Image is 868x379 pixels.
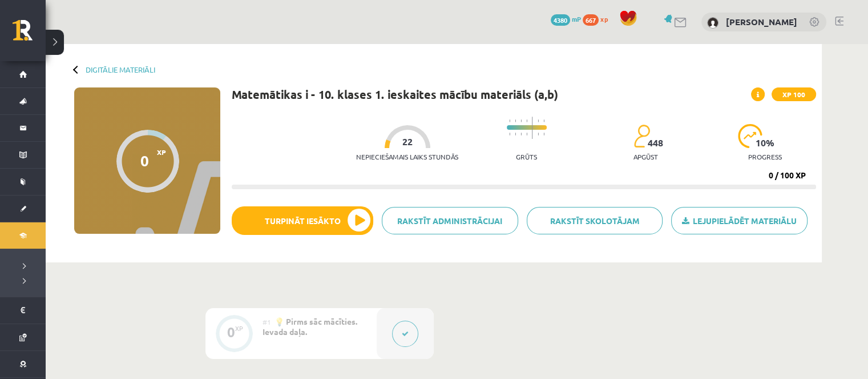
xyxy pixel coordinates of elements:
span: xp [600,14,608,23]
img: icon-short-line-57e1e144782c952c97e751825c79c345078a6d821885a25fce030b3d8c18986b.svg [538,133,539,135]
a: Rakstīt administrācijai [382,207,518,234]
span: 667 [583,14,599,26]
img: icon-short-line-57e1e144782c952c97e751825c79c345078a6d821885a25fce030b3d8c18986b.svg [509,133,510,135]
a: Digitālie materiāli [86,65,155,74]
div: 0 [227,327,235,337]
img: icon-short-line-57e1e144782c952c97e751825c79c345078a6d821885a25fce030b3d8c18986b.svg [538,119,539,122]
p: apgūst [633,153,658,161]
img: icon-progress-161ccf0a02000e728c5f80fcf4c31c7af3da0e1684b2b1d7c360e028c24a22f1.svg [738,124,762,148]
img: icon-long-line-d9ea69661e0d244f92f715978eff75569469978d946b2353a9bb055b3ed8787d.svg [532,117,533,139]
a: 667 xp [583,14,613,23]
div: XP [235,325,243,332]
a: Rīgas 1. Tālmācības vidusskola [13,20,46,49]
span: 448 [648,138,663,148]
span: XP 100 [772,87,816,101]
p: Nepieciešamais laiks stundās [356,153,458,161]
button: Turpināt iesākto [232,206,373,235]
a: [PERSON_NAME] [726,16,797,27]
img: Diana Aleksandrova [707,17,718,29]
img: icon-short-line-57e1e144782c952c97e751825c79c345078a6d821885a25fce030b3d8c18986b.svg [515,133,516,135]
img: icon-short-line-57e1e144782c952c97e751825c79c345078a6d821885a25fce030b3d8c18986b.svg [543,119,544,122]
span: XP [157,148,166,156]
span: #1 [263,317,271,326]
span: 10 % [756,138,775,148]
span: 4380 [551,14,570,26]
p: progress [748,153,782,161]
p: Grūts [516,153,537,161]
a: 4380 mP [551,14,581,23]
a: Rakstīt skolotājam [527,207,663,234]
div: 0 [140,152,149,169]
img: icon-short-line-57e1e144782c952c97e751825c79c345078a6d821885a25fce030b3d8c18986b.svg [526,119,527,122]
span: 💡 Pirms sāc mācīties. Ievada daļa. [263,316,357,337]
img: students-c634bb4e5e11cddfef0936a35e636f08e4e9abd3cc4e673bd6f9a4125e45ecb1.svg [633,124,650,148]
span: mP [572,14,581,23]
a: Lejupielādēt materiālu [671,207,808,234]
img: icon-short-line-57e1e144782c952c97e751825c79c345078a6d821885a25fce030b3d8c18986b.svg [509,119,510,122]
h1: Matemātikas i - 10. klases 1. ieskaites mācību materiāls (a,b) [232,87,558,101]
img: icon-short-line-57e1e144782c952c97e751825c79c345078a6d821885a25fce030b3d8c18986b.svg [520,119,522,122]
span: 22 [402,137,413,147]
img: icon-short-line-57e1e144782c952c97e751825c79c345078a6d821885a25fce030b3d8c18986b.svg [520,133,522,135]
img: icon-short-line-57e1e144782c952c97e751825c79c345078a6d821885a25fce030b3d8c18986b.svg [515,119,516,122]
img: icon-short-line-57e1e144782c952c97e751825c79c345078a6d821885a25fce030b3d8c18986b.svg [543,133,544,135]
img: icon-short-line-57e1e144782c952c97e751825c79c345078a6d821885a25fce030b3d8c18986b.svg [526,133,527,135]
